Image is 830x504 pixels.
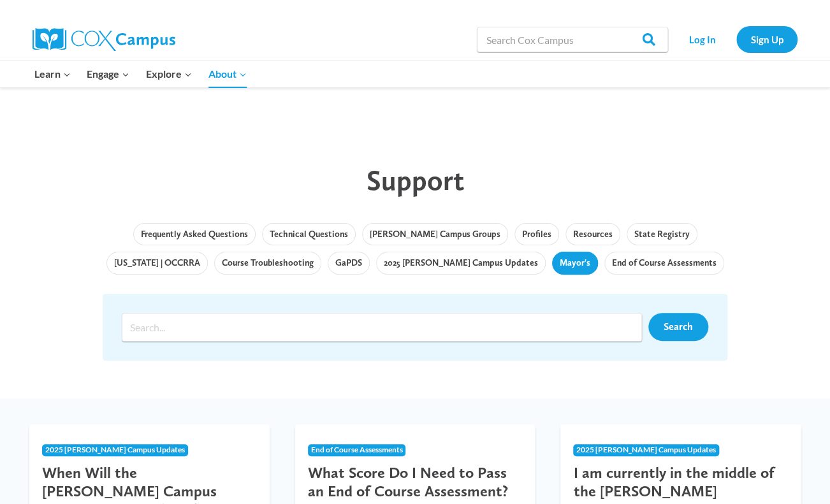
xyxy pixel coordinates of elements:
form: Search form [122,313,648,342]
span: End of Course Assessments [310,445,402,454]
a: State Registry [627,223,697,246]
a: Resources [565,223,620,246]
a: End of Course Assessments [604,252,724,275]
button: Child menu of Engage [79,61,138,87]
a: Search [648,313,708,341]
a: [PERSON_NAME] Campus Groups [362,223,508,246]
nav: Primary Navigation [26,61,254,87]
img: Cox Campus [33,28,175,51]
a: Mayor's [552,252,598,275]
span: Support [367,163,464,197]
a: [US_STATE] | OCCRRA [106,252,208,275]
a: Frequently Asked Questions [133,223,256,246]
button: Child menu of Learn [26,61,79,87]
input: Search input [122,313,642,342]
a: Course Troubleshooting [214,252,321,275]
span: 2025 [PERSON_NAME] Campus Updates [45,445,185,454]
nav: Secondary Navigation [674,26,797,52]
a: GaPDS [328,252,370,275]
a: Technical Questions [262,223,356,246]
button: Child menu of Explore [138,61,200,87]
a: Log In [674,26,730,52]
a: Sign Up [736,26,797,52]
h3: What Score Do I Need to Pass an End of Course Assessment? [308,464,523,501]
input: Search Cox Campus [477,27,668,52]
button: Child menu of About [200,61,255,87]
span: Search [664,320,693,333]
span: 2025 [PERSON_NAME] Campus Updates [576,445,716,454]
a: Profiles [514,223,559,246]
a: 2025 [PERSON_NAME] Campus Updates [376,252,546,275]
